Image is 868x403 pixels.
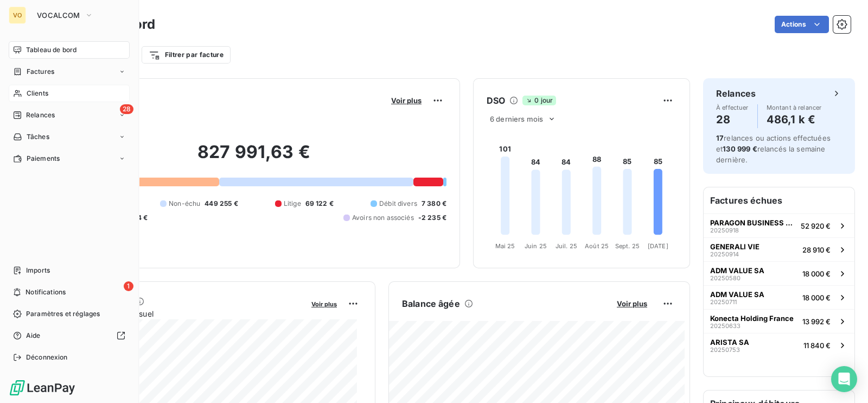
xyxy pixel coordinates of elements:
h4: 28 [716,111,749,128]
span: 130 999 € [723,144,757,153]
tspan: Mai 25 [495,242,515,250]
span: -2 235 € [418,213,446,223]
span: ARISTA SA [710,338,749,347]
span: Voir plus [617,299,647,308]
span: 20250633 [710,323,741,329]
h6: Balance âgée [402,297,460,310]
span: Imports [26,266,50,275]
span: Non-échu [169,199,200,209]
span: 7 380 € [422,199,446,209]
button: ARISTA SA2025075311 840 € [704,333,854,357]
div: VO [9,7,26,24]
span: Déconnexion [26,352,68,362]
tspan: Sept. 25 [615,242,640,250]
span: Paiements [27,154,60,163]
button: Voir plus [614,299,650,308]
span: 20250914 [710,251,739,257]
span: Voir plus [311,300,337,308]
button: PARAGON BUSINESS PROCESS SERVICES2025091852 920 € [704,213,854,237]
span: 28 910 € [802,245,831,254]
span: Tableau de bord [26,45,76,55]
span: Factures [27,67,54,77]
span: 20250753 [710,347,740,353]
span: 20250918 [710,227,739,234]
tspan: Juin 25 [525,242,547,250]
button: Voir plus [388,96,425,105]
div: Open Intercom Messenger [831,366,857,392]
span: 0 jour [522,96,556,105]
span: Aide [26,331,41,341]
span: 20250711 [710,299,737,305]
span: 6 derniers mois [490,115,543,123]
span: 13 992 € [802,317,831,326]
button: Voir plus [308,299,340,308]
button: GENERALI VIE2025091428 910 € [704,237,854,261]
span: ADM VALUE SA [710,290,764,299]
span: 69 122 € [305,199,334,209]
button: ADM VALUE SA2025071118 000 € [704,285,854,309]
span: Chiffre d'affaires mensuel [61,308,304,319]
button: Actions [775,16,829,33]
span: 28 [120,104,133,114]
span: 11 840 € [803,341,831,350]
button: ADM VALUE SA2025058018 000 € [704,261,854,285]
span: GENERALI VIE [710,242,759,251]
img: Logo LeanPay [9,379,76,396]
span: ADM VALUE SA [710,266,764,275]
span: Débit divers [379,199,417,209]
span: 449 255 € [205,199,238,209]
span: 18 000 € [802,269,831,278]
span: VOCALCOM [37,11,80,20]
span: À effectuer [716,104,749,111]
span: Relances [26,110,55,120]
button: Filtrer par facture [142,46,231,64]
span: 1 [124,281,133,291]
span: 17 [716,134,724,142]
h2: 827 991,63 € [61,141,446,174]
span: 52 920 € [801,222,831,230]
span: 18 000 € [802,293,831,302]
tspan: Août 25 [585,242,609,250]
span: PARAGON BUSINESS PROCESS SERVICES [710,218,796,227]
span: Avoirs non associés [352,213,414,223]
span: Montant à relancer [767,104,822,111]
span: Voir plus [391,96,422,105]
h6: DSO [487,94,505,107]
h6: Factures échues [704,187,854,213]
span: relances ou actions effectuées et relancés la semaine dernière. [716,134,831,164]
span: Paramètres et réglages [26,309,100,319]
span: 20250580 [710,275,741,281]
span: Clients [27,89,48,98]
span: Konecta Holding France [710,314,794,323]
span: Notifications [25,287,66,297]
tspan: [DATE] [648,242,668,250]
button: Konecta Holding France2025063313 992 € [704,309,854,333]
a: Aide [9,327,130,344]
h6: Relances [716,87,756,100]
span: Tâches [27,132,49,142]
h4: 486,1 k € [767,111,822,128]
span: Litige [284,199,301,209]
tspan: Juil. 25 [556,242,577,250]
